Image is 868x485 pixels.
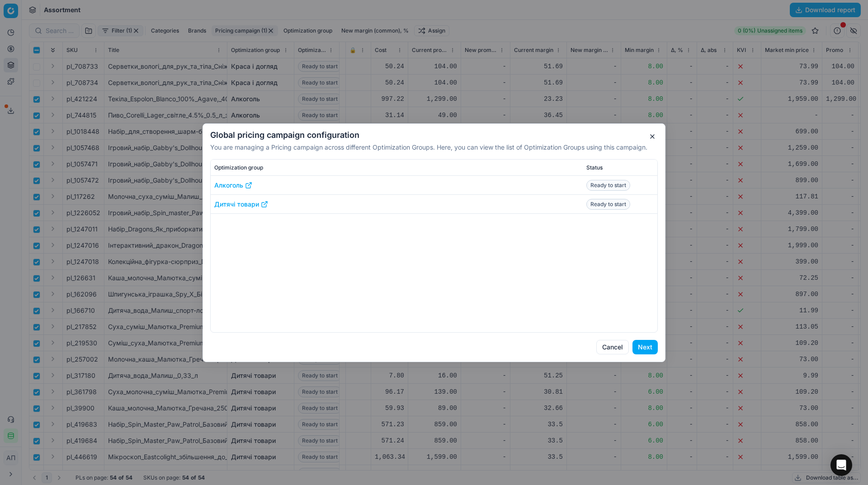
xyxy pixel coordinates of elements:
[586,179,630,190] span: Ready to start
[596,340,629,354] button: Cancel
[214,199,268,208] a: Дитячі товари
[214,164,263,171] span: Optimization group
[210,131,658,139] h2: Global pricing campaign configuration
[214,180,252,189] a: Алкоголь
[586,198,630,209] span: Ready to start
[210,143,658,152] p: You are managing a Pricing campaign across different Optimization Groups. Here, you can view the ...
[586,164,603,171] span: Status
[632,340,658,354] button: Next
